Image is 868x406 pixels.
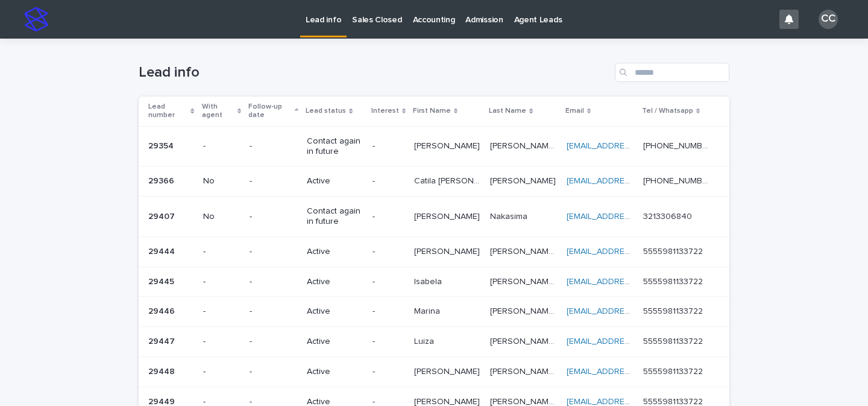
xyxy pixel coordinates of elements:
p: - [203,367,240,377]
p: Sausen Schneider [490,274,559,287]
tr: 2944629446 --Active-MarinaMarina [PERSON_NAME] [PERSON_NAME][PERSON_NAME] [PERSON_NAME] [EMAIL_AD... [139,297,729,327]
p: 29366 [148,174,177,186]
p: Email [565,104,584,118]
p: 5555981133722 [643,364,705,377]
p: Contact again in future [307,206,362,227]
p: 3213306840 [643,209,694,222]
a: [EMAIL_ADDRESS][DOMAIN_NAME] [567,247,703,256]
a: [EMAIL_ADDRESS][DOMAIN_NAME] [567,337,703,346]
p: - [250,277,298,287]
p: - [373,306,404,317]
p: [PERSON_NAME] [490,174,558,186]
p: - [250,337,298,347]
tr: 2935429354 --Contact again in future-[PERSON_NAME][PERSON_NAME] [PERSON_NAME] [PERSON_NAME][PERSO... [139,126,729,167]
p: 29447 [148,334,177,347]
p: - [250,176,298,186]
p: - [203,277,240,287]
input: Search [615,63,729,82]
p: Follow-up date [248,100,292,122]
p: [PERSON_NAME] [414,139,482,151]
p: [PERSON_NAME] [414,244,482,257]
p: Luiza [414,334,436,347]
p: Nakasima [490,209,530,222]
p: No [203,212,240,222]
p: Active [307,337,362,347]
p: - [373,212,404,222]
p: 5555981133722 [643,304,705,317]
p: Kuhn Medeiros Cigana [490,244,559,257]
div: CC [819,10,838,29]
p: - [203,306,240,317]
p: Marina [414,304,442,317]
tr: 2940729407 No-Contact again in future-[PERSON_NAME][PERSON_NAME] NakasimaNakasima [EMAIL_ADDRESS]... [139,197,729,237]
p: Active [307,306,362,317]
p: [PERSON_NAME] [414,364,482,377]
p: [PERSON_NAME] [PERSON_NAME] [490,304,559,317]
p: No [203,176,240,186]
p: - [250,212,298,222]
p: - [203,337,240,347]
p: 29444 [148,244,177,257]
p: - [250,247,298,257]
p: 5555981133722 [643,334,705,347]
a: [EMAIL_ADDRESS][DOMAIN_NAME] [567,142,703,150]
p: - [373,141,404,151]
p: - [203,141,240,151]
p: [PERSON_NAME] [PERSON_NAME] [490,139,559,151]
p: Isabela [414,274,444,287]
tr: 2944529445 --Active-IsabelaIsabela [PERSON_NAME] [PERSON_NAME][PERSON_NAME] [PERSON_NAME] [EMAIL_... [139,267,729,297]
p: Active [307,277,362,287]
tr: 2944829448 --Active-[PERSON_NAME][PERSON_NAME] [PERSON_NAME] [PERSON_NAME][PERSON_NAME] [PERSON_N... [139,357,729,387]
p: Catila maria Lopes de souza Maurício da [414,174,483,186]
p: [PERSON_NAME] [PERSON_NAME] [490,364,559,377]
p: - [203,247,240,257]
a: [EMAIL_ADDRESS][DOMAIN_NAME] [567,212,703,221]
p: 29407 [148,209,177,222]
tr: 2944429444 --Active-[PERSON_NAME][PERSON_NAME] [PERSON_NAME] [PERSON_NAME] Cigana[PERSON_NAME] [P... [139,236,729,267]
p: [PHONE_NUMBER] [643,139,712,151]
p: - [250,141,298,151]
a: [EMAIL_ADDRESS][DOMAIN_NAME] [567,398,703,406]
p: Active [307,247,362,257]
p: Last Name [489,104,526,118]
a: [EMAIL_ADDRESS][DOMAIN_NAME] [567,367,703,376]
p: Tel / Whatsapp [642,104,693,118]
p: - [373,247,404,257]
p: +5533999750300 [643,174,712,186]
p: - [373,176,404,186]
p: 29354 [148,139,176,151]
a: [EMAIL_ADDRESS][DOMAIN_NAME] [567,307,703,316]
p: [PERSON_NAME] [PERSON_NAME] [490,334,559,347]
p: - [373,337,404,347]
p: 29446 [148,304,177,317]
p: - [373,367,404,377]
a: [EMAIL_ADDRESS][DOMAIN_NAME] [567,177,703,185]
p: - [250,306,298,317]
p: 5555981133722 [643,274,705,287]
tr: 2936629366 No-Active-Catila [PERSON_NAME] de [PERSON_NAME] daCatila [PERSON_NAME] de [PERSON_NAME... [139,167,729,197]
p: With agent [202,100,234,122]
p: - [250,367,298,377]
p: Interest [371,104,399,118]
p: Active [307,367,362,377]
p: First Name [413,104,451,118]
p: Active [307,176,362,186]
p: [PERSON_NAME] [414,209,482,222]
a: [EMAIL_ADDRESS][DOMAIN_NAME] [567,278,703,286]
p: Lead number [148,100,187,122]
h1: Lead info [139,64,610,81]
p: 29448 [148,364,177,377]
p: Contact again in future [307,136,362,157]
p: Lead status [306,104,346,118]
p: 29445 [148,274,177,287]
p: 5555981133722 [643,244,705,257]
tr: 2944729447 --Active-LuizaLuiza [PERSON_NAME] [PERSON_NAME][PERSON_NAME] [PERSON_NAME] [EMAIL_ADDR... [139,327,729,357]
p: - [373,277,404,287]
img: stacker-logo-s-only.png [24,7,48,31]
